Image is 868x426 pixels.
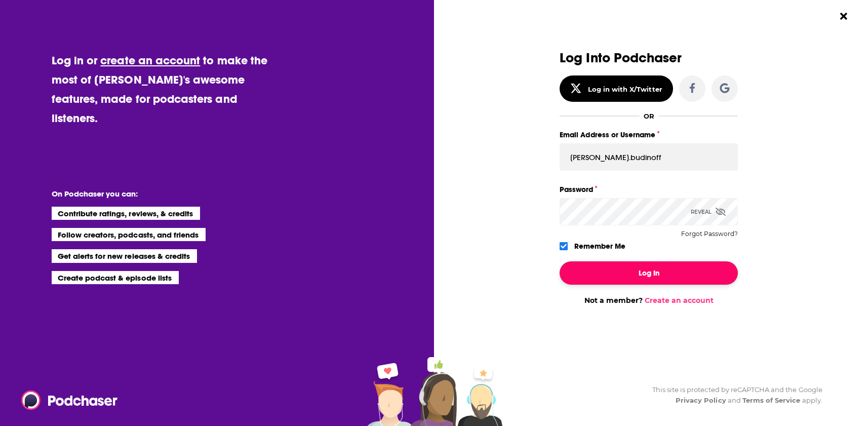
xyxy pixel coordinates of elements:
[52,207,201,220] li: Contribute ratings, reviews, & credits
[691,198,726,225] div: Reveal
[588,85,662,93] div: Log in with X/Twitter
[21,391,110,410] a: Podchaser - Follow, Share and Rate Podcasts
[560,296,738,305] div: Not a member?
[100,53,200,67] a: create an account
[574,240,625,253] label: Remember Me
[560,183,738,196] label: Password
[645,296,714,305] a: Create an account
[644,384,822,406] div: This site is protected by reCAPTCHA and the Google and apply.
[644,112,654,120] div: OR
[742,396,801,404] a: Terms of Service
[560,143,738,171] input: Email Address or Username
[681,230,738,238] button: Forgot Password?
[52,189,254,199] li: On Podchaser you can:
[560,51,738,65] h3: Log Into Podchaser
[560,128,738,141] label: Email Address or Username
[560,75,673,102] button: Log in with X/Twitter
[52,271,179,284] li: Create podcast & episode lists
[676,396,726,404] a: Privacy Policy
[21,391,119,410] img: Podchaser - Follow, Share and Rate Podcasts
[560,261,738,285] button: Log In
[834,7,853,26] button: Close Button
[52,228,206,241] li: Follow creators, podcasts, and friends
[52,249,197,262] li: Get alerts for new releases & credits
